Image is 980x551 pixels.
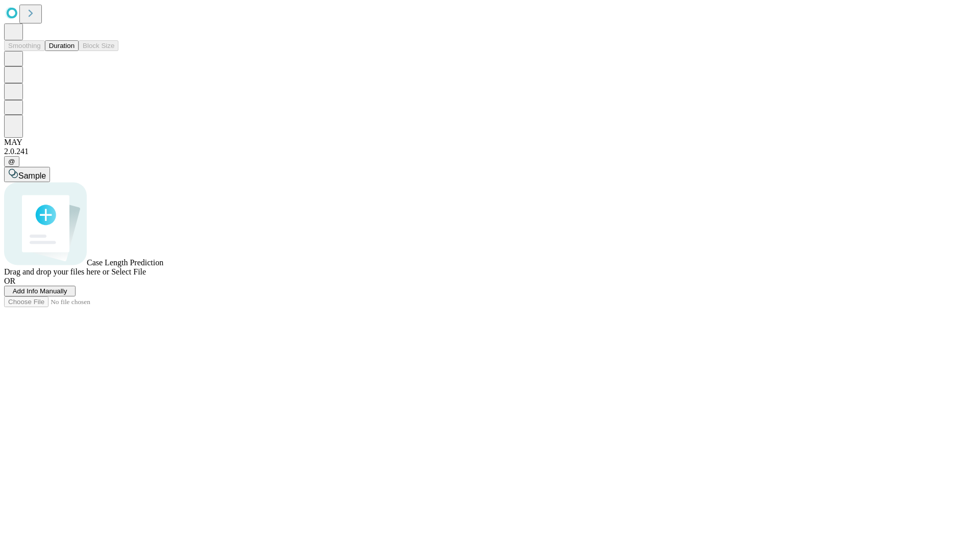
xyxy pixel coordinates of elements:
[45,40,79,51] button: Duration
[79,40,118,51] button: Block Size
[4,40,45,51] button: Smoothing
[13,287,67,295] span: Add Info Manually
[4,167,50,182] button: Sample
[4,267,109,276] span: Drag and drop your files here or
[111,267,146,276] span: Select File
[4,156,19,167] button: @
[4,147,976,156] div: 2.0.241
[18,171,46,180] span: Sample
[4,286,76,296] button: Add Info Manually
[4,277,15,285] span: OR
[4,138,976,147] div: MAY
[87,258,163,267] span: Case Length Prediction
[8,158,15,165] span: @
